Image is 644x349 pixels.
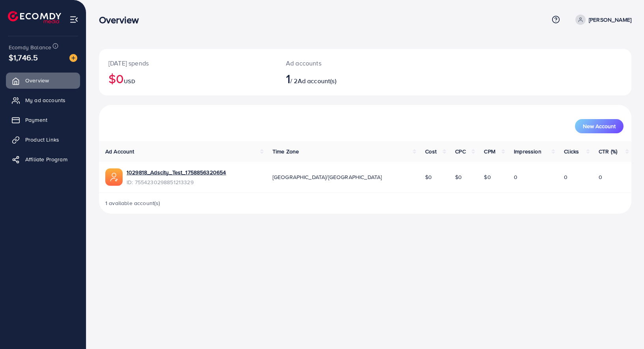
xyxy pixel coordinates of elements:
[455,147,465,155] span: CPC
[99,14,145,26] h3: Overview
[572,15,631,25] a: [PERSON_NAME]
[105,199,161,207] span: 1 available account(s)
[105,168,123,186] img: ic-ads-acc.e4c84228.svg
[6,151,80,167] a: Affiliate Program
[599,147,617,155] span: CTR (%)
[286,58,400,68] p: Ad accounts
[484,147,495,155] span: CPM
[286,71,400,86] h2: / 2
[455,173,462,181] span: $0
[9,52,38,63] span: $1,746.5
[6,92,80,108] a: My ad accounts
[298,77,336,85] span: Ad account(s)
[25,155,67,163] span: Affiliate Program
[69,15,78,24] img: menu
[589,15,631,24] p: [PERSON_NAME]
[25,96,65,104] span: My ad accounts
[564,147,579,155] span: Clicks
[127,168,226,176] a: 1029818_Adscity_Test_1758856320654
[514,147,541,155] span: Impression
[583,123,616,129] span: New Account
[425,147,437,155] span: Cost
[25,116,47,124] span: Payment
[273,147,299,155] span: Time Zone
[9,43,51,51] span: Ecomdy Balance
[6,73,80,88] a: Overview
[25,136,59,144] span: Product Links
[575,119,623,133] button: New Account
[6,112,80,128] a: Payment
[8,11,61,23] img: logo
[514,173,517,181] span: 0
[69,54,77,62] img: image
[108,58,267,68] p: [DATE] spends
[425,173,432,181] span: $0
[484,173,491,181] span: $0
[599,173,602,181] span: 0
[6,132,80,147] a: Product Links
[127,178,226,186] span: ID: 7554230298851213329
[286,69,290,88] span: 1
[105,147,134,155] span: Ad Account
[124,77,135,85] span: USD
[273,173,382,181] span: [GEOGRAPHIC_DATA]/[GEOGRAPHIC_DATA]
[25,77,49,84] span: Overview
[564,173,567,181] span: 0
[108,71,267,86] h2: $0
